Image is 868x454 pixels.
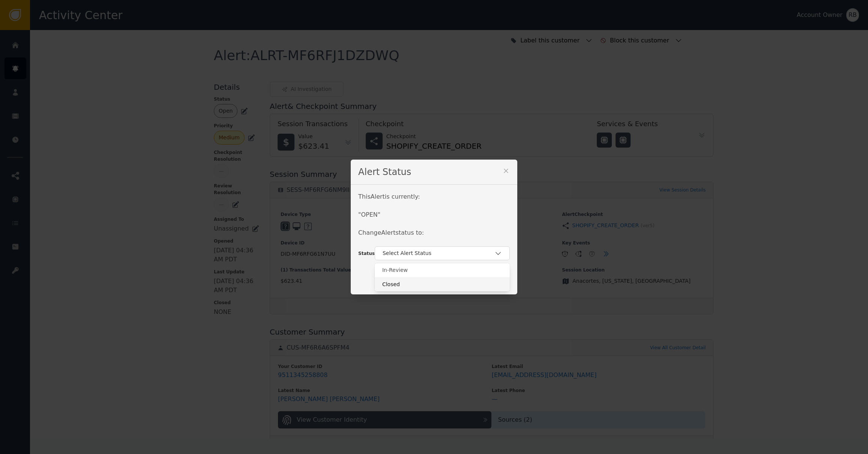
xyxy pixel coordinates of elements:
[382,281,502,288] div: Closed
[358,229,424,236] span: Change Alert status to:
[358,251,375,256] span: Status
[375,246,510,260] button: Select Alert Status
[382,266,502,274] div: In-Review
[375,263,510,291] div: Select Alert Status
[383,249,494,257] div: Select Alert Status
[358,193,420,200] span: This Alert is currently:
[351,160,517,185] div: Alert Status
[358,211,380,218] span: " OPEN "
